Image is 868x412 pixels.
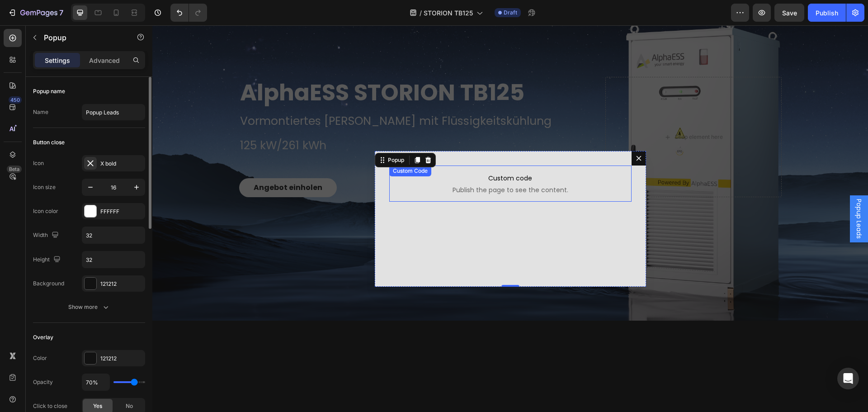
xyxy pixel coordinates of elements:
div: Custom Code [239,142,277,150]
div: X bold [100,160,143,168]
div: Color [33,354,47,362]
div: Width [33,229,61,242]
iframe: Design area [152,25,868,412]
span: STORION TB125 [424,8,473,18]
div: 121212 [100,355,143,363]
span: / [420,8,422,18]
button: 7 [4,4,67,22]
div: Icon color [33,207,58,215]
span: Publish the page to see the content. [237,160,479,169]
div: Dialog content [222,126,494,261]
div: Popup [234,131,254,139]
span: Draft [504,9,517,17]
input: Auto [82,374,109,390]
input: Auto [82,251,145,268]
div: Dialog body [222,126,494,261]
div: Icon size [33,183,56,191]
div: Opacity [33,378,53,386]
input: E.g. New popup [82,104,145,120]
div: Show more [68,303,110,312]
div: Overlay [33,333,53,341]
span: Save [782,9,797,17]
span: Popup Leads [702,174,711,213]
button: Save [774,4,804,22]
p: Settings [45,56,70,65]
div: Open Intercom Messenger [837,368,859,389]
button: Publish [808,4,846,22]
div: 450 [9,96,22,104]
div: Height [33,254,62,266]
p: 7 [59,7,63,18]
span: No [126,402,133,410]
div: Click to close [33,402,67,410]
p: Popup [44,32,121,43]
div: FFFFFF [100,208,143,216]
div: Button close [33,138,65,147]
span: Yes [93,402,102,410]
div: 121212 [100,280,143,288]
div: Undo/Redo [170,4,207,22]
div: Background [33,279,64,288]
div: Popup name [33,87,65,95]
div: Icon [33,159,44,167]
div: Name [33,108,48,116]
button: Show more [33,299,145,315]
p: Advanced [89,56,120,65]
div: Publish [816,8,838,18]
span: Custom code [237,147,479,158]
div: Beta [7,166,22,173]
input: Auto [82,227,145,243]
